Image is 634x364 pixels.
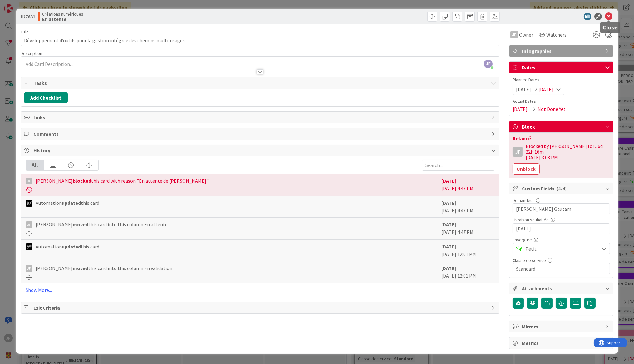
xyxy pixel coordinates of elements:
[513,136,610,141] div: Relancé
[522,285,602,292] span: Attachments
[33,304,488,312] span: Exit Criteria
[546,31,567,38] span: Watchers
[522,185,602,192] span: Custom Fields
[13,1,28,8] span: Support
[26,221,32,228] div: JF
[36,177,209,184] span: [PERSON_NAME] this card with reason "En attente de [PERSON_NAME]"
[36,221,168,228] span: [PERSON_NAME] this card into this column En attente
[513,258,546,263] label: Classe de service
[26,178,32,184] div: JF
[42,12,83,17] span: Créations numériques
[73,265,88,271] b: moved
[24,92,68,103] button: Add Checklist
[33,79,488,87] span: Tasks
[441,264,494,280] div: [DATE] 12:01 PM
[441,221,494,236] div: [DATE] 4:47 PM
[26,286,494,294] a: Show More...
[522,64,602,71] span: Dates
[441,178,456,184] b: [DATE]
[513,198,534,203] label: Demandeur
[513,238,610,242] div: Envergure
[33,114,488,121] span: Links
[73,221,88,228] b: moved
[36,243,99,250] span: Automation this card
[441,200,456,206] b: [DATE]
[26,160,44,170] div: All
[516,86,531,93] span: [DATE]
[21,35,499,46] input: type card name here...
[513,218,610,222] div: Livraison souhaitée
[522,123,602,130] span: Block
[513,163,540,175] button: Unblock
[516,224,607,234] input: MM/DD/YYYY
[526,143,610,160] div: Blocked by [PERSON_NAME] for 56d 22h 16m [DATE] 3:03 PM
[441,177,494,193] div: [DATE] 4:47 PM
[73,178,91,184] b: blocked
[25,13,35,20] b: 7631
[42,17,83,22] b: En attente
[522,47,602,55] span: Infographies
[62,243,81,250] b: updated
[525,244,596,253] span: Petit
[538,105,566,113] span: Not Done Yet
[26,265,32,272] div: JF
[510,31,518,38] div: JF
[441,243,456,250] b: [DATE]
[513,105,528,113] span: [DATE]
[422,160,494,171] input: Search...
[36,264,172,272] span: [PERSON_NAME] this card into this column En validation
[484,60,493,68] span: JF
[513,147,523,157] div: JF
[441,221,456,228] b: [DATE]
[62,200,81,206] b: updated
[21,51,42,56] span: Description
[441,265,456,271] b: [DATE]
[441,199,494,214] div: [DATE] 4:47 PM
[519,31,533,38] span: Owner
[441,243,494,258] div: [DATE] 12:01 PM
[33,147,488,154] span: History
[556,185,567,192] span: ( 4/4 )
[513,98,610,105] span: Actual Dates
[36,199,99,207] span: Automation this card
[538,86,553,93] span: [DATE]
[33,130,488,138] span: Comments
[522,339,602,347] span: Metrics
[513,76,610,83] span: Planned Dates
[21,13,35,20] span: ID
[21,29,29,35] label: Title
[522,323,602,330] span: Mirrors
[602,25,618,31] h5: Close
